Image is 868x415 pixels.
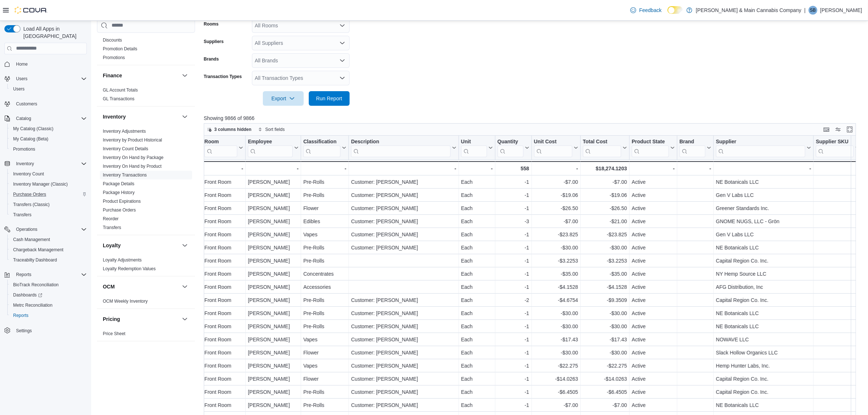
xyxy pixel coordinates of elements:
button: Catalog [13,114,34,123]
div: $18,274.1203 [583,164,627,173]
h3: OCM [103,283,115,290]
span: Settings [13,326,87,335]
div: - [205,164,243,173]
a: GL Account Totals [103,88,138,93]
span: Customers [13,99,87,108]
div: Discounts & Promotions [97,36,195,65]
button: Room [205,138,243,157]
div: -3 [497,217,529,226]
span: Purchase Orders [13,191,46,197]
div: Vapes [303,230,346,239]
div: -$7.00 [583,178,627,186]
div: Quantity [497,138,523,145]
span: My Catalog (Beta) [10,135,87,143]
span: Catalog [13,114,87,123]
button: Promotions [7,144,90,154]
div: Product State [632,138,669,157]
button: Quantity [497,138,529,157]
span: Inventory Count [13,171,44,177]
label: Suppliers [204,39,224,44]
span: Product Expirations [103,198,141,204]
div: - [716,164,811,173]
button: Chargeback Management [7,245,90,255]
div: Brand [680,138,705,145]
button: Purchase Orders [7,189,90,199]
a: OCM Weekly Inventory [103,299,148,304]
button: Description [351,138,456,157]
span: Promotions [103,55,125,61]
span: Reorder [103,216,118,222]
div: Active [632,243,675,252]
div: GNOME NUGS, LLC - Grön [716,217,811,226]
img: Cova [15,7,47,14]
span: Home [13,59,87,69]
span: GL Transactions [103,96,135,102]
a: Metrc Reconciliation [10,301,55,310]
div: Active [632,178,675,186]
span: Cash Management [10,235,87,244]
a: Inventory Count Details [103,146,148,151]
button: Classification [303,138,346,157]
span: Metrc Reconciliation [10,301,87,310]
div: -$21.00 [583,217,627,226]
h3: Loyalty [103,242,121,249]
span: My Catalog (Classic) [10,124,87,133]
div: Each [461,178,493,186]
button: My Catalog (Classic) [7,124,90,134]
div: Active [632,230,675,239]
div: NE Botanicals LLC [716,243,811,252]
div: -$30.00 [583,243,627,252]
span: Inventory Transactions [103,172,147,178]
span: Users [16,76,27,82]
span: Customers [16,101,37,107]
span: Inventory [13,159,87,168]
p: [PERSON_NAME] [820,6,862,15]
div: Loyalty [97,256,195,276]
button: Home [1,59,90,69]
div: Description [351,138,450,157]
span: Users [10,85,87,93]
a: Settings [13,326,35,335]
div: Pre-Rolls [303,178,346,186]
button: Inventory [1,159,90,169]
span: Promotions [13,146,35,152]
h3: Pricing [103,315,120,323]
button: Employee [248,138,299,157]
span: Transfers (Classic) [13,202,50,207]
div: Front Room [205,230,243,239]
div: Customer: [PERSON_NAME] [351,204,456,213]
div: Unit [461,138,487,145]
button: Brand [680,138,711,157]
button: Loyalty [103,242,179,249]
span: Metrc Reconciliation [13,302,52,308]
a: Chargeback Management [10,245,66,254]
button: Users [1,74,90,84]
p: Showing 9866 of 9866 [204,115,863,122]
span: Operations [13,225,87,234]
button: Inventory [103,113,179,120]
button: Finance [103,72,179,79]
div: Pre-Rolls [303,191,346,199]
a: Users [10,85,27,93]
div: Customer: [PERSON_NAME] [351,230,456,239]
span: Transfers (Classic) [10,200,87,209]
div: Total Cost [583,138,621,145]
span: Package History [103,190,135,195]
button: OCM [103,283,179,290]
span: BioTrack Reconciliation [13,282,59,288]
div: Room [205,138,237,157]
div: - [248,164,299,173]
button: BioTrack Reconciliation [7,280,90,290]
div: Front Room [205,256,243,265]
a: Package History [103,190,135,195]
span: Inventory Count Details [103,146,148,152]
div: Front Room [205,191,243,199]
div: Finance [97,86,195,106]
span: BioTrack Reconciliation [10,280,87,289]
span: Package Details [103,181,135,187]
div: Each [461,191,493,199]
button: Cash Management [7,234,90,245]
span: My Catalog (Beta) [13,136,48,142]
label: Brands [204,56,219,62]
span: SB [810,6,816,15]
